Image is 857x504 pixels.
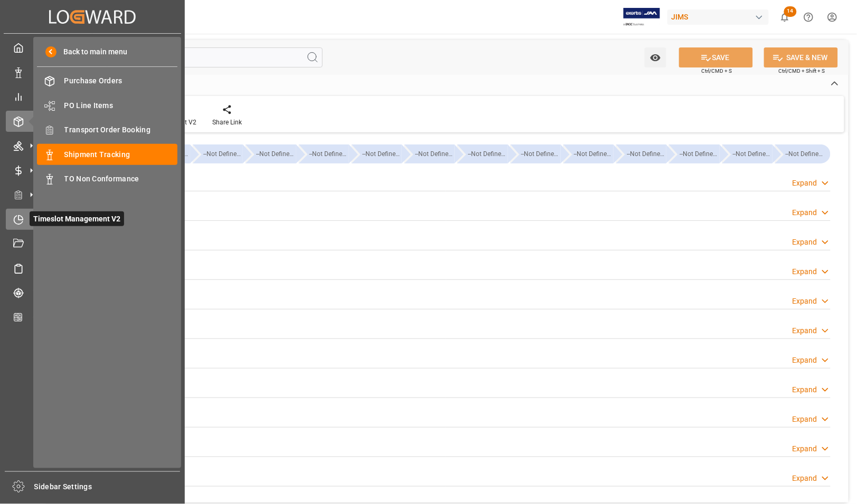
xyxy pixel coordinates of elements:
a: Timeslot Management V2Timeslot Management V2 [6,209,179,229]
span: 14 [784,6,797,17]
div: --Not Defined-- [722,144,773,163]
button: SAVE [679,47,753,67]
div: Expand [793,414,817,425]
button: open menu [645,47,666,67]
div: --Not Defined-- [309,144,349,163]
div: --Not Defined-- [627,144,666,163]
div: Expand [793,296,817,307]
a: Data Management [6,62,179,82]
div: --Not Defined-- [511,144,561,163]
button: Help Center [797,5,821,29]
div: Expand [793,473,817,484]
span: Back to main menu [56,46,128,57]
a: CO2 Calculator [6,307,179,327]
a: Transport Order Booking [37,120,177,140]
div: Share Link [212,118,242,127]
span: Shipment Tracking [64,149,178,160]
input: Search Fields [49,47,323,67]
button: show 14 new notifications [773,5,797,29]
button: SAVE & NEW [764,47,838,67]
div: --Not Defined-- [457,144,507,163]
img: Exertis%20JAM%20-%20Email%20Logo.jpg_1722504956.jpg [624,8,660,26]
div: Expand [793,355,817,366]
span: Timeslot Management V2 [30,211,124,226]
div: Expand [793,207,817,218]
a: PO Line Items [37,95,177,115]
a: Purchase Orders [37,71,177,91]
div: --Not Defined-- [563,144,614,163]
span: Ctrl/CMD + S [702,67,732,75]
a: Document Management [6,234,179,254]
a: Sailing Schedules [6,258,179,278]
div: --Not Defined-- [775,144,831,163]
div: --Not Defined-- [352,144,402,163]
div: Expand [793,384,817,395]
div: --Not Defined-- [521,144,561,163]
span: PO Line Items [64,100,178,111]
div: Expand [793,325,817,336]
span: Sidebar Settings [34,481,181,492]
div: Expand [793,266,817,277]
div: Expand [793,443,817,454]
div: --Not Defined-- [299,144,349,163]
div: --Not Defined-- [468,144,507,163]
div: --Not Defined-- [733,144,773,163]
span: TO Non Conformance [64,173,178,185]
div: --Not Defined-- [203,144,243,163]
div: --Not Defined-- [616,144,666,163]
div: --Not Defined-- [574,144,614,163]
div: Expand [793,237,817,248]
a: Shipment Tracking [37,144,177,164]
div: --Not Defined-- [140,144,190,163]
div: Expand [793,178,817,189]
div: --Not Defined-- [404,144,455,163]
div: --Not Defined-- [786,144,825,163]
a: Tracking Shipment [6,283,179,303]
span: Ctrl/CMD + Shift + S [779,67,825,75]
div: --Not Defined-- [680,144,719,163]
div: --Not Defined-- [362,144,402,163]
div: JIMS [667,9,769,25]
span: Purchase Orders [64,75,178,86]
span: Transport Order Booking [64,124,178,135]
div: --Not Defined-- [669,144,719,163]
a: My Cockpit [6,37,179,58]
div: --Not Defined-- [246,144,296,163]
a: TO Non Conformance [37,169,177,189]
div: --Not Defined-- [256,144,296,163]
a: My Reports [6,86,179,107]
button: JIMS [667,7,773,27]
div: --Not Defined-- [193,144,243,163]
div: --Not Defined-- [415,144,455,163]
